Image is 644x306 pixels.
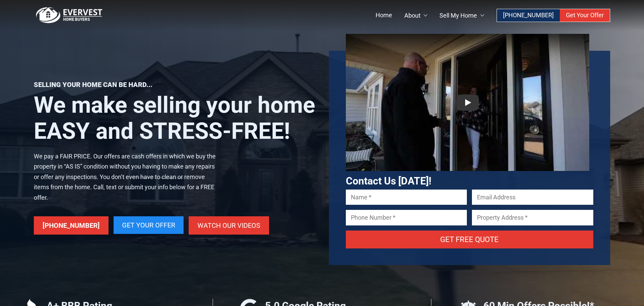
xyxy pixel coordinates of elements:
[34,151,221,203] p: We pay a FAIR PRICE. Our offers are cash offers in which we buy the property in “AS IS” condition...
[472,210,593,225] input: Property Address *
[346,190,594,257] form: Contact form
[497,9,560,22] a: [PHONE_NUMBER]
[43,221,100,230] span: [PHONE_NUMBER]
[189,216,269,235] a: Watch Our Videos
[34,92,315,144] h1: We make selling your home EASY and STRESS-FREE!
[34,7,105,24] img: logo.png
[114,216,184,234] a: Get Your Offer
[34,81,315,89] p: Selling your home can be hard...
[503,12,554,19] span: [PHONE_NUMBER]
[560,9,610,22] a: Get Your Offer
[346,231,594,248] input: Get Free Quote
[472,190,593,205] input: Email Address
[34,216,109,235] a: [PHONE_NUMBER]
[433,9,490,22] a: Sell My Home
[398,9,434,22] a: About
[346,210,467,225] input: Phone Number *
[346,190,467,205] input: Name *
[346,175,594,187] h3: Contact Us [DATE]!
[369,9,398,22] a: Home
